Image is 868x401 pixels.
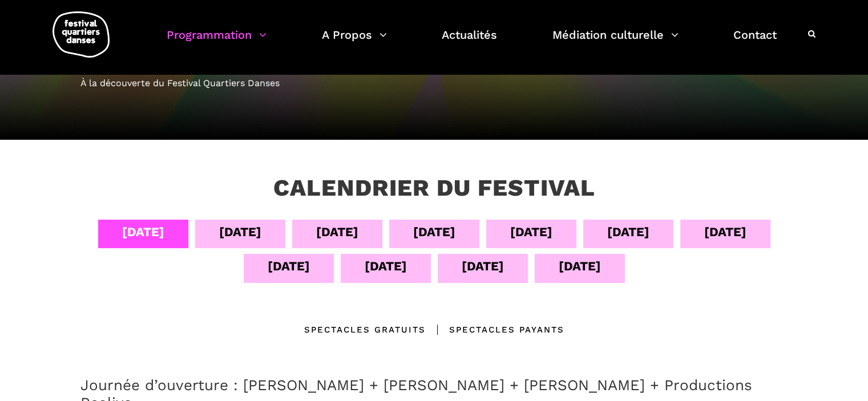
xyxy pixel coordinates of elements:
div: À la découverte du Festival Quartiers Danses [80,76,788,91]
div: Spectacles gratuits [304,323,426,337]
img: logo-fqd-med [53,11,110,58]
div: Spectacles Payants [426,323,564,337]
a: A Propos [322,25,387,59]
div: [DATE] [122,222,164,242]
h3: Calendrier du festival [273,174,595,202]
div: [DATE] [704,222,746,242]
div: [DATE] [316,222,358,242]
div: [DATE] [559,256,601,276]
div: [DATE] [219,222,261,242]
a: Contact [733,25,777,59]
div: [DATE] [462,256,504,276]
div: [DATE] [268,256,310,276]
div: [DATE] [413,222,455,242]
div: [DATE] [510,222,552,242]
a: Actualités [442,25,497,59]
a: Programmation [167,25,267,59]
a: Médiation culturelle [552,25,679,59]
div: [DATE] [365,256,407,276]
div: [DATE] [607,222,649,242]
